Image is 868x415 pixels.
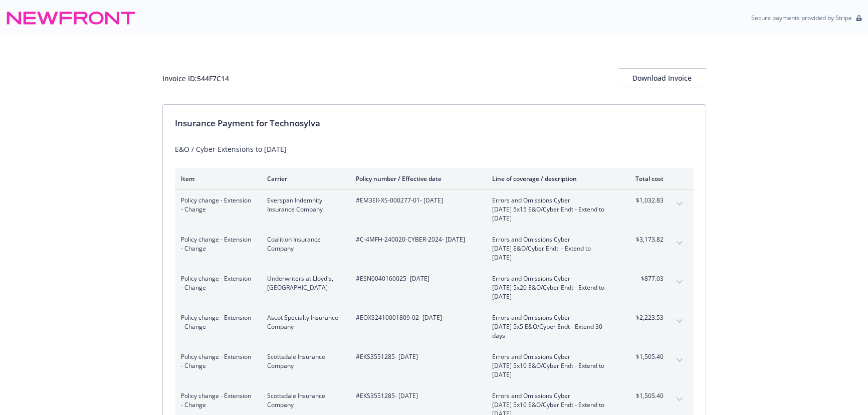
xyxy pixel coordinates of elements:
[181,274,251,292] span: Policy change - Extension - Change
[175,190,694,229] div: Policy change - Extension - ChangeEverspan Indemnity Insurance Company#EM3EII-XS-000277-01- [DATE...
[175,117,694,130] div: Insurance Payment for Technosylva
[492,244,610,262] span: [DATE] E&O/Cyber Endt - Extend to [DATE]
[267,391,340,409] span: Scottsdale Insurance Company
[626,313,664,322] span: $2,223.53
[492,196,610,223] span: Errors and Omissions Cyber[DATE] 5x15 E&O/Cyber Endt - Extend to [DATE]
[175,268,694,307] div: Policy change - Extension - ChangeUnderwriters at Lloyd's, [GEOGRAPHIC_DATA]#ESN0040160025- [DATE...
[175,307,694,346] div: Policy change - Extension - ChangeAscot Specialty Insurance Company#EOXS2410001809-02- [DATE]Erro...
[267,313,340,331] span: Ascot Specialty Insurance Company
[492,274,610,301] span: Errors and Omissions Cyber[DATE] 5x20 E&O/Cyber Endt - Extend to [DATE]
[356,235,476,244] span: #C-4MFH-240020-CYBER-2024 - [DATE]
[356,196,476,205] span: #EM3EII-XS-000277-01 - [DATE]
[175,144,694,154] div: E&O / Cyber Extensions to [DATE]
[492,174,610,183] div: Line of coverage / description
[175,346,694,385] div: Policy change - Extension - ChangeScottsdale Insurance Company#EKS3551285- [DATE]Errors and Omiss...
[626,235,664,244] span: $3,173.82
[267,352,340,370] span: Scottsdale Insurance Company
[181,391,251,409] span: Policy change - Extension - Change
[672,352,688,368] button: expand content
[492,322,610,340] span: [DATE] 5x5 E&O/Cyber Endt - Extend 30 days
[672,391,688,407] button: expand content
[267,174,340,183] div: Carrier
[492,235,610,244] span: Errors and Omissions Cyber
[162,73,229,84] div: Invoice ID: 544F7C14
[267,274,340,292] span: Underwriters at Lloyd's, [GEOGRAPHIC_DATA]
[492,361,610,379] span: [DATE] 5x10 E&O/Cyber Endt - Extend to [DATE]
[267,235,340,253] span: Coalition Insurance Company
[181,235,251,253] span: Policy change - Extension - Change
[626,391,664,400] span: $1,505.40
[356,391,476,400] span: #EKS3551285 - [DATE]
[181,174,251,183] div: Item
[751,14,852,22] p: Secure payments provided by Stripe
[356,313,476,322] span: #EOXS2410001809-02 - [DATE]
[626,196,664,205] span: $1,032.83
[626,174,664,183] div: Total cost
[672,235,688,251] button: expand content
[492,352,610,379] span: Errors and Omissions Cyber[DATE] 5x10 E&O/Cyber Endt - Extend to [DATE]
[492,313,610,322] span: Errors and Omissions Cyber
[672,274,688,290] button: expand content
[181,352,251,370] span: Policy change - Extension - Change
[672,196,688,212] button: expand content
[492,235,610,262] span: Errors and Omissions Cyber[DATE] E&O/Cyber Endt - Extend to [DATE]
[492,352,610,361] span: Errors and Omissions Cyber
[356,274,476,283] span: #ESN0040160025 - [DATE]
[672,313,688,329] button: expand content
[626,274,664,283] span: $877.03
[492,283,610,301] span: [DATE] 5x20 E&O/Cyber Endt - Extend to [DATE]
[492,196,610,205] span: Errors and Omissions Cyber
[492,205,610,223] span: [DATE] 5x15 E&O/Cyber Endt - Extend to [DATE]
[267,196,340,214] span: Everspan Indemnity Insurance Company
[492,313,610,340] span: Errors and Omissions Cyber[DATE] 5x5 E&O/Cyber Endt - Extend 30 days
[181,196,251,214] span: Policy change - Extension - Change
[618,69,706,88] div: Download Invoice
[356,174,476,183] div: Policy number / Effective date
[175,229,694,268] div: Policy change - Extension - ChangeCoalition Insurance Company#C-4MFH-240020-CYBER-2024- [DATE]Err...
[356,352,476,361] span: #EKS3551285 - [DATE]
[626,352,664,361] span: $1,505.40
[492,274,610,283] span: Errors and Omissions Cyber
[618,68,706,88] button: Download Invoice
[181,313,251,331] span: Policy change - Extension - Change
[492,391,610,400] span: Errors and Omissions Cyber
